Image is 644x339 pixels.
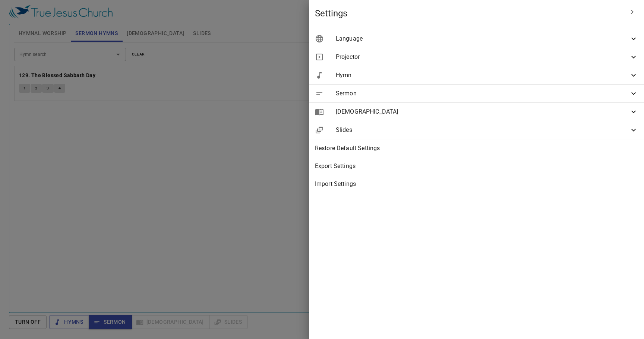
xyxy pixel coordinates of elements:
[309,85,644,102] div: Sermon
[90,62,113,69] p: Hymns 诗
[309,175,644,193] div: Import Settings
[315,162,638,171] span: Export Settings
[309,121,644,139] div: Slides
[309,103,644,121] div: [DEMOGRAPHIC_DATA]
[315,180,638,188] span: Import Settings
[336,71,629,80] span: Hymn
[309,66,644,84] div: Hymn
[336,126,629,134] span: Slides
[336,107,629,116] span: [DEMOGRAPHIC_DATA]
[309,48,644,66] div: Projector
[309,157,644,175] div: Export Settings
[315,144,638,153] span: Restore Default Settings
[336,89,629,98] span: Sermon
[315,7,623,19] span: Settings
[336,34,629,43] span: Language
[309,30,644,48] div: Language
[92,71,108,82] li: 129
[309,139,644,157] div: Restore Default Settings
[336,53,629,61] span: Projector
[51,93,151,102] span: Speaker: Dn. [PERSON_NAME]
